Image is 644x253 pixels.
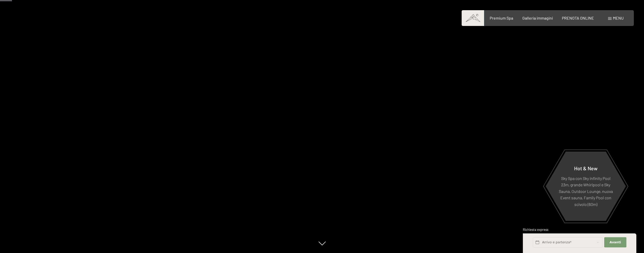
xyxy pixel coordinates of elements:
span: Richiesta express [523,228,548,232]
button: Avanti [604,237,626,248]
a: PRENOTA ONLINE [562,16,594,20]
span: Avanti [610,240,621,245]
a: Premium Spa [490,16,513,20]
span: Menu [613,16,624,20]
p: Sky Spa con Sky infinity Pool 23m, grande Whirlpool e Sky Sauna, Outdoor Lounge, nuova Event saun... [558,175,613,207]
span: Hot & New [574,165,598,171]
a: Galleria immagini [522,16,553,20]
a: Hot & New Sky Spa con Sky infinity Pool 23m, grande Whirlpool e Sky Sauna, Outdoor Lounge, nuova ... [545,151,626,221]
